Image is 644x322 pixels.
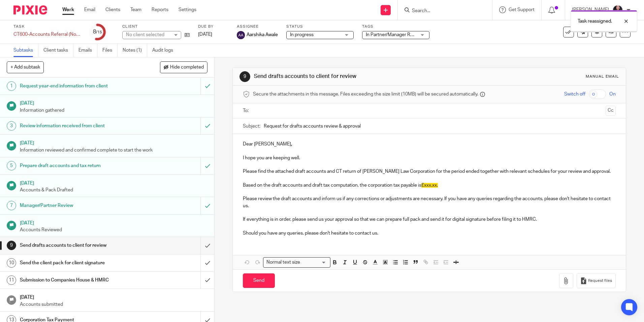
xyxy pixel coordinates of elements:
p: Accounts Reviewed [20,226,208,233]
div: No client selected [126,31,170,38]
a: Clients [105,6,120,13]
h1: [DATE] [20,178,208,187]
span: Switch off [564,91,585,98]
h1: Send drafts accounts to client for review [20,240,136,250]
a: Emails [78,44,97,57]
span: [DATE] [198,32,212,37]
div: 9 [7,241,16,250]
p: Information gathered [20,107,208,114]
span: Aarshika Awale [247,31,278,38]
p: Information reviewed and confirmed complete to start the work [20,147,208,154]
button: Cc [606,106,616,116]
h1: Prepare draft accounts and tax return [20,161,136,171]
a: Client tasks [43,44,73,57]
p: Based on the draft accounts and draft tax computation, the corporation tax payable is [243,182,615,189]
a: Team [130,6,141,13]
h1: [DATE] [20,292,208,301]
p: If everything is in order, please send us your approval so that we can prepare full pack and send... [243,216,615,223]
p: Accounts submitted [20,301,208,308]
span: Normal text size [265,259,301,266]
span: In progress [290,32,314,37]
p: Dear [PERSON_NAME] [243,141,615,147]
input: Search for option [302,259,326,266]
h1: Send drafts accounts to client for review [254,73,444,80]
div: 11 [7,275,16,285]
div: 3 [7,121,16,131]
h1: [DATE] [20,98,208,107]
div: 8 [93,28,102,36]
div: 5 [7,161,16,170]
label: To: [243,107,250,114]
div: CT600-Accounts Referral (Non-Resident)-Current [13,31,81,38]
div: 10 [7,258,16,268]
button: + Add subtask [7,61,44,73]
div: Manual email [586,74,619,79]
button: Hide completed [160,61,207,73]
img: svg%3E [237,31,245,39]
input: Send [243,273,275,288]
label: Due by [198,24,228,29]
label: Client [122,24,190,29]
span: Hide completed [170,65,204,70]
a: Settings [179,6,196,13]
label: Status [286,24,354,29]
a: Reports [152,6,168,13]
a: Work [62,6,74,13]
span: On [609,91,616,98]
div: 9 [239,71,250,82]
h1: Submission to Companies House & HMRC [20,275,136,285]
div: 1 [7,81,16,91]
p: I hope you are keeping well. [243,155,615,161]
h1: Manager/Partner Review [20,200,136,211]
p: Please review the draft accounts and inform us if any corrections or adjustments are necessary. I... [243,195,615,209]
h1: Request year-end information from client [20,81,136,91]
h1: Send the client pack for client signature [20,258,136,268]
label: Subject: [243,123,260,130]
div: Search for option [263,257,330,268]
img: MicrosoftTeams-image.jfif [612,5,623,16]
p: Task reassigned. [578,18,612,25]
a: Audit logs [152,44,178,57]
button: Request files [577,273,616,288]
a: Files [102,44,118,57]
small: /15 [96,30,102,34]
strong: , [291,142,292,146]
div: 7 [7,201,16,210]
h1: [DATE] [20,138,208,146]
span: Secure the attachments in this message. Files exceeding the size limit (10MB) will be secured aut... [253,91,478,98]
img: Pixie [13,5,47,15]
span: In Partner/Manager Review [366,32,422,37]
a: Notes (1) [123,44,147,57]
h1: [DATE] [20,218,208,226]
p: Should you have any queries, please don't hesitate to contact us. [243,230,615,237]
span: Request files [588,278,612,284]
span: £xxx.xx. [421,183,438,188]
h1: Review information received from client [20,121,136,131]
label: Assignee [237,24,278,29]
p: Accounts & Pack Drafted [20,187,208,193]
a: Email [84,6,95,13]
p: Please find the attached draft accounts and CT return of [PERSON_NAME] Law Corporation for the pe... [243,168,615,175]
a: Subtasks [13,44,38,57]
label: Task [13,24,81,29]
